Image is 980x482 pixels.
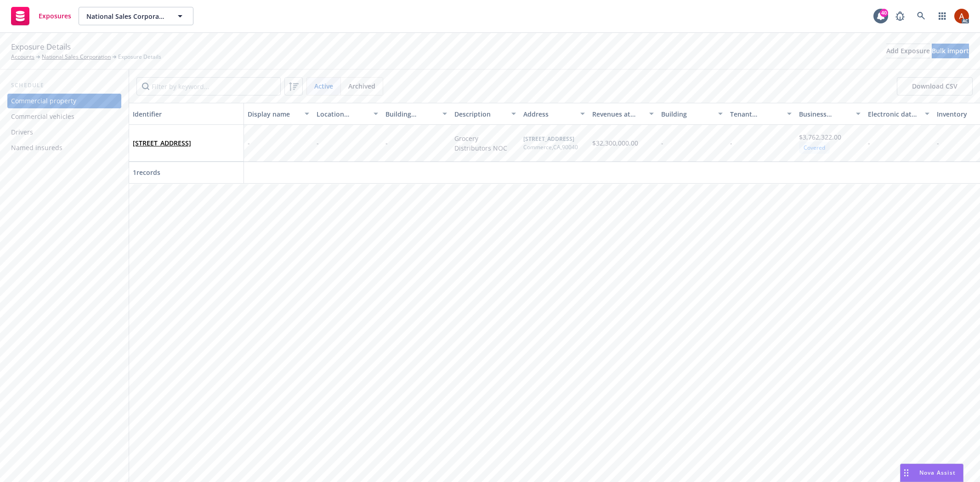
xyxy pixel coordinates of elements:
[79,7,193,25] button: National Sales Corporation
[7,140,121,155] a: Named insureds
[133,168,160,177] span: 1 records
[382,103,451,125] button: Building number
[454,134,507,152] span: Grocery Distributors NOC
[523,109,575,119] div: Address
[86,11,166,21] span: National Sales Corporation
[799,109,850,119] div: Business personal property (BPP)
[886,44,930,58] div: Add Exposure
[317,109,368,119] div: Location number
[897,77,973,95] button: Download CSV
[523,143,578,151] div: Commerce , CA , 90040
[133,109,240,119] div: Identifier
[880,9,888,17] div: 40
[129,103,244,125] button: Identifier
[118,53,161,61] span: Exposure Details
[912,7,930,25] a: Search
[7,81,121,90] div: Schedule
[730,109,782,119] div: Tenant improvements
[933,7,952,25] a: Switch app
[799,133,841,141] span: $3,762,322.00
[11,41,71,53] span: Exposure Details
[385,109,437,119] div: Building number
[726,103,795,125] button: Tenant improvements
[891,7,909,25] a: Report a Bug
[932,44,969,58] button: Bulk import
[937,139,939,147] span: -
[385,139,388,147] span: -
[11,109,74,124] div: Commercial vehicles
[592,109,644,119] div: Revenues at location
[248,109,299,119] div: Display name
[7,3,75,29] a: Exposures
[133,139,191,147] a: [STREET_ADDRESS]
[657,103,726,125] button: Building
[42,53,111,61] a: National Sales Corporation
[932,44,969,58] div: Bulk import
[900,464,963,482] button: Nova Assist
[886,44,930,58] button: Add Exposure
[868,109,919,119] div: Electronic data processing equipment
[11,53,34,61] a: Accounts
[868,139,870,147] span: -
[589,103,657,125] button: Revenues at location
[864,103,933,125] button: Electronic data processing equipment
[730,139,732,147] span: -
[11,125,33,140] div: Drivers
[454,109,506,119] div: Description
[244,103,313,125] button: Display name
[7,125,121,140] a: Drivers
[133,138,191,148] span: [STREET_ADDRESS]
[523,135,574,143] b: [STREET_ADDRESS]
[248,138,250,148] span: -
[7,109,121,124] a: Commercial vehicles
[451,103,520,125] button: Description
[592,139,638,147] span: $32,300,000.00
[313,103,382,125] button: Location number
[7,94,121,108] a: Commercial property
[520,103,589,125] button: Address
[11,140,62,155] div: Named insureds
[314,81,333,91] span: Active
[901,464,912,482] div: Drag to move
[954,9,969,23] img: photo
[799,142,830,153] div: Covered
[661,139,663,147] span: -
[11,94,76,108] div: Commercial property
[919,469,956,476] span: Nova Assist
[795,103,864,125] button: Business personal property (BPP)
[136,77,281,95] input: Filter by keyword...
[661,109,713,119] div: Building
[39,12,71,20] span: Exposures
[317,139,319,147] span: -
[348,81,375,91] span: Archived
